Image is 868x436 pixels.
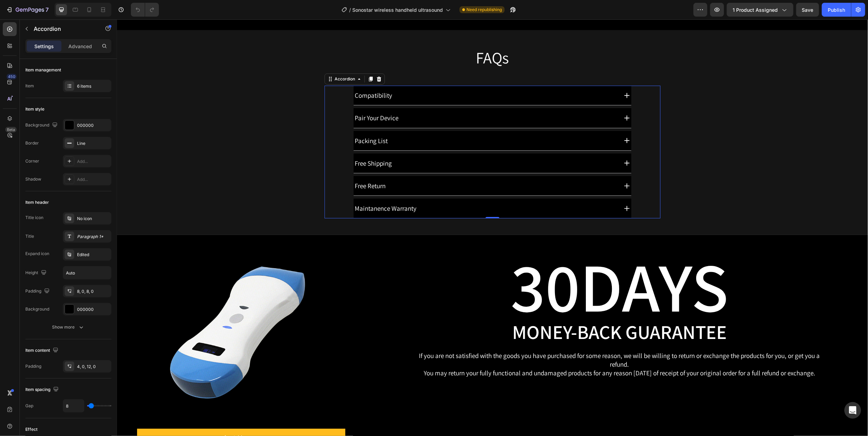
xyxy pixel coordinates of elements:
[25,251,49,257] div: Expand icon
[25,287,51,296] div: Padding
[25,363,41,369] div: Padding
[727,3,793,17] button: 1 product assigned
[34,25,93,33] p: Accordion
[77,140,110,147] div: Line
[216,56,239,63] div: Accordion
[63,267,111,279] input: Auto
[7,74,17,79] div: 450
[45,6,49,14] p: 7
[3,3,52,17] button: 7
[131,3,159,17] div: Undo/Redo
[25,385,60,394] div: Item spacing
[25,306,49,312] div: Background
[822,3,851,17] button: Publish
[349,6,351,14] span: /
[77,306,110,313] div: 000000
[77,83,110,89] div: 6 items
[77,122,110,129] div: 000000
[20,409,228,428] button: Add to cart
[52,324,85,331] div: Show more
[238,93,281,104] p: Pair Your Device
[301,349,705,358] p: You may return your fully functional and undamaged products for any reason [DATE] of receipt of y...
[63,400,84,412] input: Auto
[25,403,33,409] div: Gap
[25,106,44,112] div: Item style
[116,413,141,424] div: Add to cart
[77,364,110,370] div: 4, 0, 12, 0
[25,83,34,89] div: Item
[25,215,43,221] div: Title icon
[352,6,443,14] span: Sonostar wireless handheld ultrasound
[238,115,271,127] p: Packing List
[238,160,269,172] p: Free Return
[466,7,502,13] span: Need republishing
[77,158,110,165] div: Add...
[395,303,610,322] p: Money-Back Guarantee
[733,6,778,14] span: 1 product assigned
[238,72,275,80] span: Compatibility
[173,27,578,50] h2: FAQs
[828,6,845,14] div: Publish
[25,140,39,146] div: Border
[25,121,59,130] div: Background
[301,332,705,349] p: If you are not satisfied with the goods you have purchased for some reason, we will be willing to...
[25,268,48,278] div: Height
[25,426,37,433] div: Effect
[77,252,110,258] div: Edited
[802,7,814,13] span: Save
[68,43,92,50] p: Advanced
[5,127,17,132] div: Beta
[25,176,41,182] div: Shadow
[844,402,861,419] div: Open Intercom Messenger
[796,3,819,17] button: Save
[238,183,300,195] p: Maintanence Warranty
[77,288,110,295] div: 8, 0, 8, 0
[25,233,34,239] div: Title
[25,199,49,206] div: Item header
[117,19,868,436] iframe: Design area
[77,216,110,222] div: No icon
[51,227,197,398] img: 1png.png
[300,232,705,302] h2: 30DAYS
[25,346,60,355] div: Item content
[25,321,111,333] button: Show more
[34,43,54,50] p: Settings
[238,138,275,150] p: Free Shipping
[25,67,61,73] div: Item management
[77,234,110,240] div: Paragraph 1*
[25,158,39,164] div: Corner
[77,176,110,183] div: Add...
